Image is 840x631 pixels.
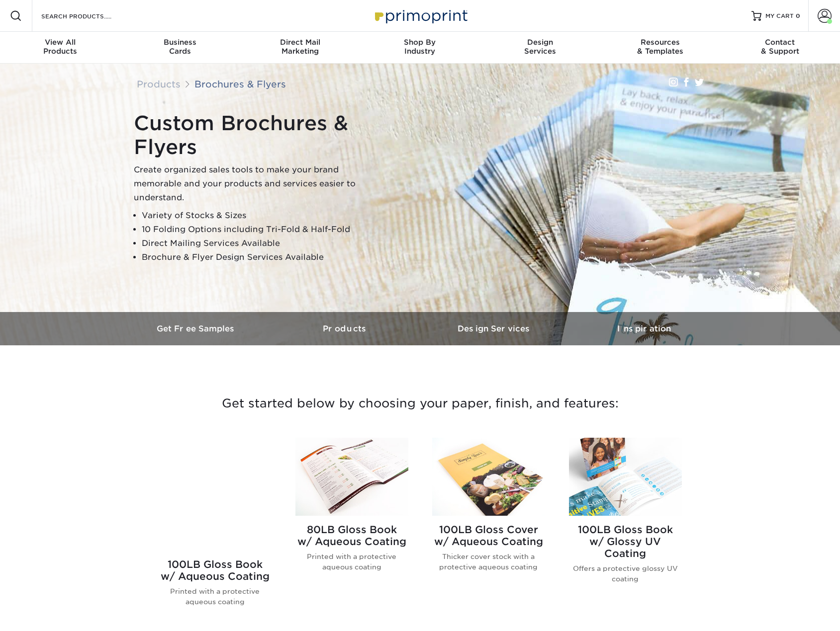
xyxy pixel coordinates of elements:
span: Resources [600,38,720,47]
div: Marketing [240,38,360,56]
li: Direct Mailing Services Available [142,237,382,250]
a: Products [271,312,420,345]
h2: 100LB Gloss Book w/ Glossy UV Coating [569,524,682,559]
h3: Inspiration [569,324,719,333]
div: & Support [720,38,840,56]
span: Design [480,38,600,47]
img: Primoprint [371,5,470,26]
a: Resources& Templates [600,32,720,64]
a: Contact& Support [720,32,840,64]
a: Design Services [420,312,569,345]
h3: Products [271,324,420,333]
a: Brochures & Flyers [194,79,286,89]
span: Contact [720,38,840,47]
span: 0 [796,12,800,19]
p: Thicker cover stock with a protective aqueous coating [432,552,545,572]
p: Create organized sales tools to make your brand memorable and your products and services easier t... [134,163,382,205]
span: Business [120,38,240,47]
h1: Custom Brochures & Flyers [134,111,382,159]
div: Industry [360,38,480,56]
p: Printed with a protective aqueous coating [159,586,272,607]
input: SEARCH PRODUCTS..... [40,10,137,22]
a: Inspiration [569,312,719,345]
a: Shop ByIndustry [360,32,480,64]
div: & Templates [600,38,720,56]
a: 100LB Gloss Book<br/>w/ Glossy UV Coating Brochures & Flyers 100LB Gloss Bookw/ Glossy UV Coating... [569,438,682,623]
a: 100LB Gloss Book<br/>w/ Aqueous Coating Brochures & Flyers 100LB Gloss Bookw/ Aqueous Coating Pri... [159,438,272,623]
p: Offers a protective glossy UV coating [569,563,682,584]
img: 100LB Gloss Cover<br/>w/ Aqueous Coating Brochures & Flyers [432,438,545,516]
div: Services [480,38,600,56]
span: Direct Mail [240,38,360,47]
li: Brochure & Flyer Design Services Available [142,250,382,264]
img: 100LB Gloss Book<br/>w/ Glossy UV Coating Brochures & Flyers [569,438,682,516]
h3: Get started below by choosing your paper, finish, and features: [129,381,711,426]
h2: 80LB Gloss Book w/ Aqueous Coating [295,524,408,548]
span: Shop By [360,38,480,47]
a: BusinessCards [120,32,240,64]
span: MY CART [765,12,794,20]
a: 100LB Gloss Cover<br/>w/ Aqueous Coating Brochures & Flyers 100LB Gloss Coverw/ Aqueous Coating T... [432,438,545,623]
a: Direct MailMarketing [240,32,360,64]
div: Cards [120,38,240,56]
h3: Get Free Samples [122,324,271,333]
h3: Design Services [420,324,569,333]
a: Get Free Samples [122,312,271,345]
p: Printed with a protective aqueous coating [295,552,408,572]
a: Products [137,79,181,89]
li: Variety of Stocks & Sizes [142,209,382,223]
h2: 100LB Gloss Book w/ Aqueous Coating [159,558,272,582]
img: 80LB Gloss Book<br/>w/ Aqueous Coating Brochures & Flyers [295,438,408,516]
a: 80LB Gloss Book<br/>w/ Aqueous Coating Brochures & Flyers 80LB Gloss Bookw/ Aqueous Coating Print... [295,438,408,623]
img: 100LB Gloss Book<br/>w/ Aqueous Coating Brochures & Flyers [159,438,272,551]
a: DesignServices [480,32,600,64]
li: 10 Folding Options including Tri-Fold & Half-Fold [142,223,382,237]
h2: 100LB Gloss Cover w/ Aqueous Coating [432,524,545,548]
